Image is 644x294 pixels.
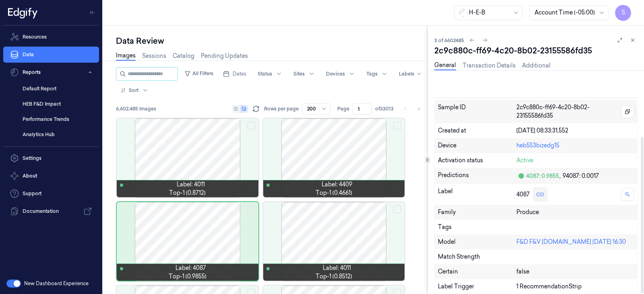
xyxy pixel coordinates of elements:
div: [DATE] 08:33:31.552 [516,127,634,135]
span: Label: 4011 [323,264,351,272]
div: F&D F&V [DOMAIN_NAME] [DATE] 16:30 [516,238,634,246]
a: Catalog [173,52,194,60]
a: HEB F&D Impact [16,97,99,111]
span: 6,602,485 Images [116,105,156,112]
a: Sessions [142,52,166,60]
button: All Filters [181,67,217,80]
nav: pagination [400,103,424,114]
span: of 33013 [375,105,394,112]
div: Data Review [116,35,427,47]
div: Produce [516,208,634,216]
a: Settings [3,150,99,166]
span: top-1 (0.4661) [316,189,352,197]
a: Default Report [16,82,99,96]
span: 3 of 6602485 [434,37,464,44]
div: 2c9c880c-ff69-4c20-8b02-23155586fd35 [516,103,634,120]
button: Reports [3,64,99,80]
div: Certain [438,267,516,276]
button: Dates [220,67,250,80]
a: Support [3,186,99,202]
span: top-1 (0.8512) [316,272,352,281]
a: Performance Trends [16,112,99,126]
a: Pending Updates [201,52,248,60]
div: Tags [438,223,516,231]
div: Model [438,238,516,246]
p: Rows per page [264,105,299,112]
button: Select row [247,205,255,213]
span: Active [516,157,533,164]
a: Transaction Details [462,61,516,70]
div: Device [438,141,516,150]
div: 94087: 0.0017 [563,172,599,180]
button: Select row [393,122,401,130]
a: Resources [3,29,99,45]
button: Select row [393,205,401,213]
button: About [3,168,99,184]
div: false [516,267,634,276]
div: Created at [438,127,516,135]
div: Label Trigger [438,282,516,291]
button: Go to next page [413,103,424,114]
div: Sample ID [438,103,516,120]
a: Images [116,51,136,61]
span: Page [337,105,349,112]
div: Predictions [438,171,516,181]
span: top-1 (0.9855) [169,272,206,281]
div: Activation status [438,156,516,165]
a: General [434,61,456,70]
div: 1 RecommendationStrip [516,282,634,291]
div: 4087: 0.9855 [526,172,559,180]
span: Dates [233,70,246,78]
span: Label: 4409 [322,180,352,189]
div: 4087 [516,187,634,202]
button: S [615,5,631,21]
button: Select row [247,122,255,130]
div: , [559,172,563,180]
span: Label: 4011 [177,180,205,189]
a: Additional [522,61,551,70]
button: Toggle Navigation [86,6,99,19]
a: Documentation [3,203,99,219]
div: Match Strength [438,253,634,261]
div: Family [438,208,516,216]
span: Label: 4087 [175,264,206,272]
a: Analytics Hub [16,128,99,141]
a: heb553bizedg15 [516,142,559,149]
div: 2c9c880c-ff69-4c20-8b02-23155586fd35 [434,45,638,56]
div: Label [438,187,516,202]
a: Data [3,47,99,63]
span: top-1 (0.8712) [169,189,206,197]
